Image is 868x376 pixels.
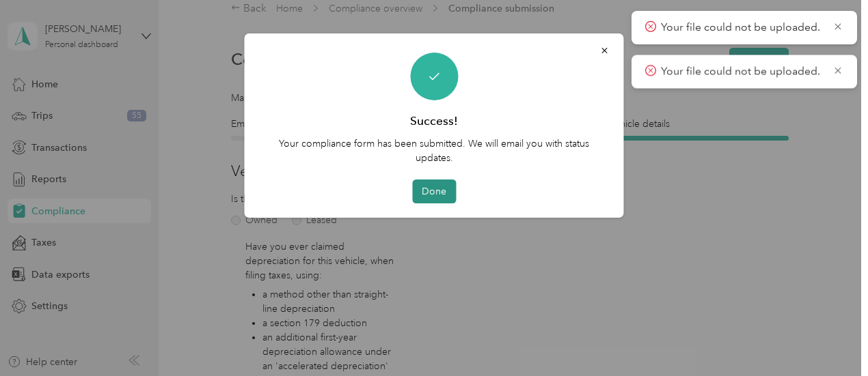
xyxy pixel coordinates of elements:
[661,63,823,81] p: Your file could not be uploaded.
[412,179,456,203] button: Done
[791,300,868,376] iframe: Everlance-gr Chat Button Frame
[410,113,458,130] h3: Success!
[661,19,823,36] p: Your file could not be uploaded.
[264,136,605,165] p: Your compliance form has been submitted. We will email you with status updates.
